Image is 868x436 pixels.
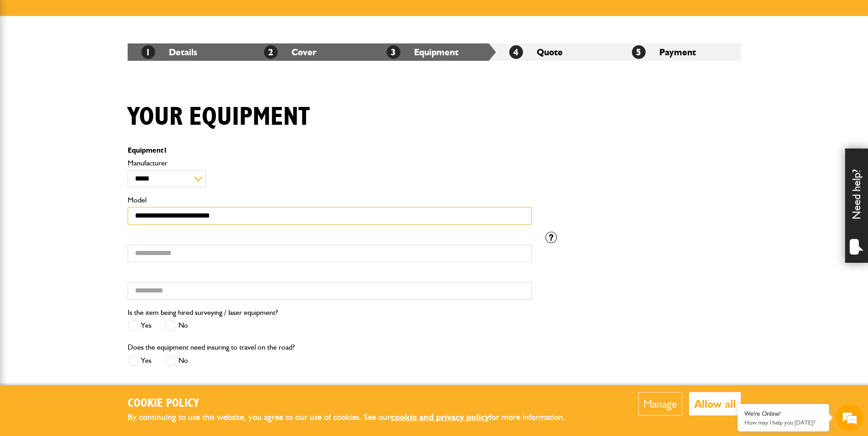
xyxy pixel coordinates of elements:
input: Enter your email address [12,112,167,132]
span: 5 [632,45,646,59]
span: 1 [141,45,155,59]
span: 2 [264,45,278,59]
a: cookie and privacy policy [391,412,489,422]
button: Allow all [689,392,741,415]
label: Model [128,197,532,204]
label: Manufacturer [128,160,532,167]
p: Equipment [128,147,532,154]
input: Enter your phone number [12,138,167,159]
input: Enter your last name [12,85,167,105]
em: Start Chat [124,282,166,294]
span: 1 [163,146,167,154]
p: How may I help you today? [744,419,822,426]
div: Minimize live chat window [150,5,172,27]
textarea: Type your message and hit 'Enter' [12,165,167,274]
button: Manage [638,392,682,415]
label: No [165,355,188,367]
label: Does the equipment need insuring to travel on the road? [128,344,295,351]
li: Payment [618,43,741,61]
li: Equipment [373,43,496,61]
span: 4 [509,45,523,59]
a: 2Cover [264,47,317,58]
p: By continuing to use this website, you agree to our use of cookies. See our for more information. [128,410,581,425]
img: d_20077148190_company_1631870298795_20077148190 [16,51,38,64]
label: Is the item being hired surveying / laser equipment? [128,309,278,316]
label: Yes [128,320,151,331]
div: Need help? [845,149,868,263]
h1: Your equipment [128,102,310,133]
li: Quote [496,43,618,61]
div: We're Online! [744,410,822,418]
a: 1Details [141,47,197,58]
h2: Cookie Policy [128,397,581,411]
div: Chat with us now [48,51,154,63]
label: No [165,320,188,331]
span: 3 [387,45,400,59]
label: Yes [128,355,151,367]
